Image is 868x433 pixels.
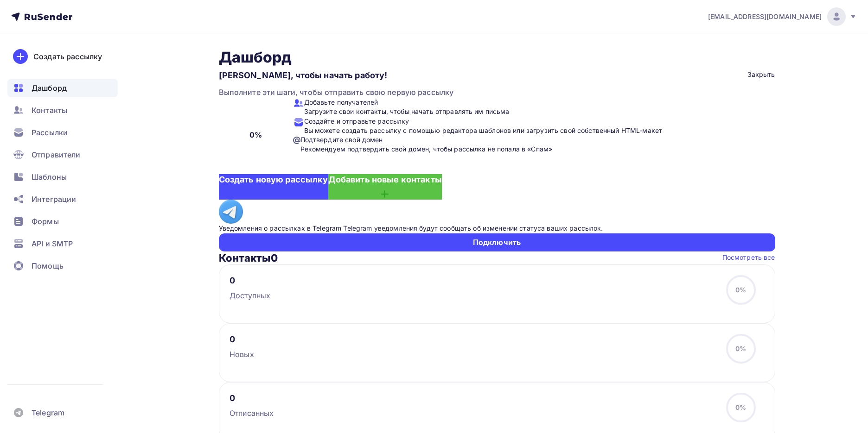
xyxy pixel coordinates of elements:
[219,174,328,185] h4: Создать новую рассылку
[219,87,454,98] div: Выполните эти шаги, чтобы отправить свою первую рассылку
[219,251,278,264] h3: Контакты
[7,79,118,97] a: Дашборд
[249,129,262,140] h5: 0%
[32,105,67,116] span: Контакты
[708,7,857,26] a: [EMAIL_ADDRESS][DOMAIN_NAME]
[219,224,342,232] span: Уведомления о рассылках в Telegram
[304,126,663,135] div: Вы можете создать рассылку с помощью редактора шаблонов или загрузить свой собственный HTML-макет
[708,12,822,21] span: [EMAIL_ADDRESS][DOMAIN_NAME]
[7,145,118,164] a: Отправители
[747,70,775,81] div: Закрыть
[230,393,274,404] div: 0
[343,224,603,232] span: Telegram уведомления будут сообщать об изменении статуса ваших рассылок.
[300,144,553,154] div: Рекомендуем подтвердить свой домен, чтобы рассылка не попала в «Спам»
[230,275,270,286] div: 0
[7,101,118,119] a: Контакты
[33,51,102,62] div: Создать рассылку
[32,194,76,205] span: Интеграции
[7,168,118,186] a: Шаблоны
[32,149,81,160] span: Отправители
[328,174,442,185] h4: Добавить новые контакты
[32,238,73,249] span: API и SMTP
[219,70,388,81] h4: [PERSON_NAME], чтобы начать работу!
[32,407,64,418] span: Telegram
[304,117,663,126] div: Создайте и отправьте рассылку
[32,127,68,138] span: Рассылки
[7,123,118,142] a: Рассылки
[7,212,118,231] a: Формы
[722,253,775,262] a: Посмотреть все
[304,98,510,107] div: Добавьте получателей
[32,216,59,227] span: Формы
[219,48,775,67] h2: Дашборд
[300,135,553,144] div: Подтвердите свой домен
[735,403,746,411] span: 0%
[735,345,746,352] span: 0%
[473,237,521,248] div: Подключить
[230,290,270,301] div: Доступных
[271,252,278,264] span: 0
[304,107,510,116] div: Загрузите свои контакты, чтобы начать отправлять им письма
[230,408,274,419] div: Отписанных
[230,334,254,345] div: 0
[32,82,67,94] span: Дашборд
[32,260,64,271] span: Помощь
[32,171,67,182] span: Шаблоны
[230,349,254,360] div: Новых
[735,286,746,294] span: 0%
